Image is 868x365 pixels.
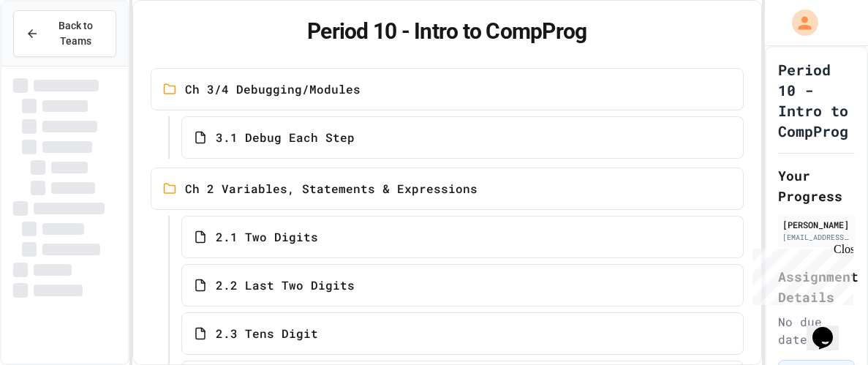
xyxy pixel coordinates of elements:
[782,218,850,231] div: [PERSON_NAME]
[778,59,855,141] h1: Period 10 - Intro to CompProg
[778,313,855,348] div: No due date set
[181,116,744,159] a: 3.1 Debug Each Step
[778,165,855,206] h2: Your Progress
[778,266,855,307] h2: Assignment Details
[782,232,850,243] div: [EMAIL_ADDRESS][DOMAIN_NAME]
[48,18,104,49] span: Back to Teams
[185,180,478,197] span: Ch 2 Variables, Statements & Expressions
[151,18,744,45] h1: Period 10 - Intro to CompProg
[777,6,822,39] div: My Account
[747,243,853,305] iframe: chat widget
[181,312,744,355] a: 2.3 Tens Digit
[6,6,101,93] div: Chat with us now!Close
[13,10,116,57] button: Back to Teams
[181,216,744,258] a: 2.1 Two Digits
[185,80,361,98] span: Ch 3/4 Debugging/Modules
[216,276,355,294] span: 2.2 Last Two Digits
[216,228,318,246] span: 2.1 Two Digits
[807,306,853,350] iframe: chat widget
[216,325,318,342] span: 2.3 Tens Digit
[216,129,355,146] span: 3.1 Debug Each Step
[181,264,744,306] a: 2.2 Last Two Digits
